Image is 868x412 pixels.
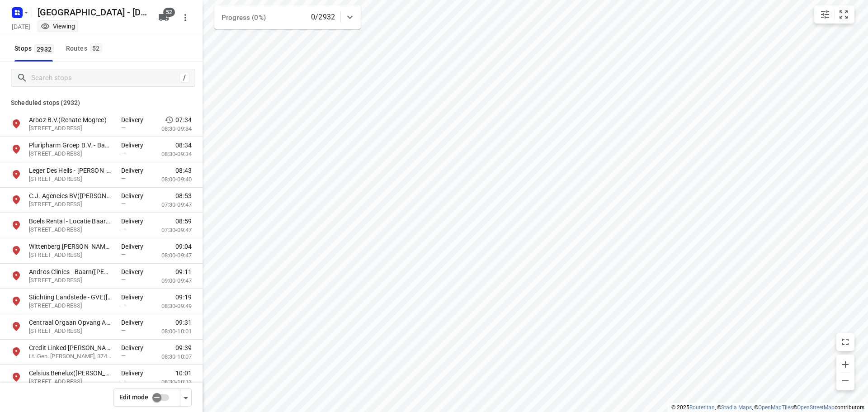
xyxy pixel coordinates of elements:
p: 07:30-09:47 [161,200,192,209]
span: — [121,352,126,359]
div: You are currently in view mode. To make any changes, go to edit project. [41,22,75,31]
p: Leger Des Heils - De Blinkert(Sifra van Twillert) [29,166,112,175]
p: Siliciumweg 11, 3812SV, Amersfoort, NL [29,378,112,386]
span: 09:31 [175,318,192,327]
p: Baarnsche Dijk 4H, 3741LR, Baarn, NL [29,150,112,158]
a: Routetitan [689,404,715,411]
p: Pluripharm Groep B.V. - Baarn(Nancy Beentjes) [29,141,112,150]
p: Stichting Landstede - GVE(Mabel Nieuwland) [29,293,112,302]
p: Delivery [121,343,148,352]
span: 2932 [34,44,54,53]
span: — [121,175,126,182]
div: Progress (0%)0/2932 [214,5,361,29]
span: — [121,251,126,258]
a: OpenStreetMap [797,404,835,411]
p: Delivery [121,191,148,200]
button: Map settings [816,5,834,24]
p: Hermesweg 15, 3741GP, Baarn, NL [29,276,112,285]
p: 08:30-09:49 [161,302,192,311]
p: 0/2932 [311,12,335,23]
p: 08:30-09:34 [161,124,192,133]
button: 52 [155,9,173,27]
p: Amsterdamsestraatweg 13, 3744AA, Baarn, NL [29,327,112,336]
span: — [121,276,126,283]
p: 09:00-09:47 [161,276,192,285]
p: Credit Linked Beheer(Amir Rub/ Jose Coops) [29,343,112,352]
p: 08:00-09:47 [161,251,192,260]
span: 52 [90,43,102,52]
p: Delivery [121,318,148,327]
p: Delivery [121,166,148,175]
p: Delivery [121,217,148,226]
span: Edit mode [119,393,148,401]
button: Fit zoom [835,5,853,24]
span: Progress (0%) [222,14,266,22]
span: 08:43 [175,166,192,175]
p: Zandheuvelweg 4, 3744MN, Baarn, NL [29,302,112,310]
p: Zandvoortweg 211, 3741BE, Baarn, NL [29,175,112,184]
p: Wittenberg Emil Frey Schadeservice Baarn(Stefan Achterberg) [29,242,112,251]
p: Lt. Gen. van Heutszlaan, 3743JL, Baarn, NL [29,352,112,361]
p: 08:30-10:33 [161,378,192,387]
button: More [176,9,194,27]
span: 09:19 [175,293,192,302]
span: — [121,150,126,156]
span: — [121,226,126,232]
p: Saturnusweg 10, 3741GW, Baarn, NL [29,251,112,260]
p: Andros Clinics - Baarn(Katinka Josee) [29,267,112,276]
div: Driver app settings [180,392,191,403]
div: Routes [66,43,105,54]
input: Search stops [31,71,179,85]
span: 08:53 [175,191,192,200]
p: Boels Rental - Locatie Baarn(Frank Swart) [29,217,112,226]
p: Delivery [121,242,148,251]
p: 08:30-10:07 [161,352,192,361]
span: 52 [163,8,175,17]
p: Baarnsche Dijk 4C, 3741LR, Baarn, NL [29,124,112,133]
span: 09:39 [175,343,192,352]
p: C.J. Agencies BV(Elise Rijkeboer) [29,191,112,200]
p: 08:00-09:40 [161,175,192,184]
div: / [179,73,189,83]
span: — [121,378,126,384]
p: Delivery [121,115,148,124]
span: 10:01 [175,369,192,378]
li: © 2025 , © , © © contributors [671,404,864,411]
span: 08:34 [175,141,192,150]
p: Hermesweg 4, 3741GP, Baarn, NL [29,226,112,234]
a: Stadia Maps [721,404,752,411]
p: 08:30-09:34 [161,150,192,159]
p: Celsius Benelux([PERSON_NAME]) [29,369,112,378]
span: — [121,124,126,131]
p: 07:30-09:47 [161,226,192,235]
span: 09:11 [175,267,192,276]
p: Hermesweg 28, 3741GP, Baarn, NL [29,200,112,209]
span: 09:04 [175,242,192,251]
span: — [121,327,126,334]
a: OpenMapTiles [758,404,793,411]
span: — [121,200,126,207]
p: Delivery [121,369,148,378]
span: 08:59 [175,217,192,226]
p: Arboz B.V.(Renate Mogree) [29,115,112,124]
span: — [121,302,126,308]
span: 07:34 [175,115,192,124]
svg: Early [165,115,174,124]
p: Centraal Orgaan Opvang Asielzoekers - Baarn(Sophie Schipper) [29,318,112,327]
p: Delivery [121,293,148,302]
p: 08:00-10:01 [161,327,192,336]
div: small contained button group [814,5,854,24]
span: Stops [14,43,57,54]
p: Delivery [121,141,148,150]
p: Scheduled stops ( 2932 ) [11,97,192,108]
p: Delivery [121,267,148,276]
